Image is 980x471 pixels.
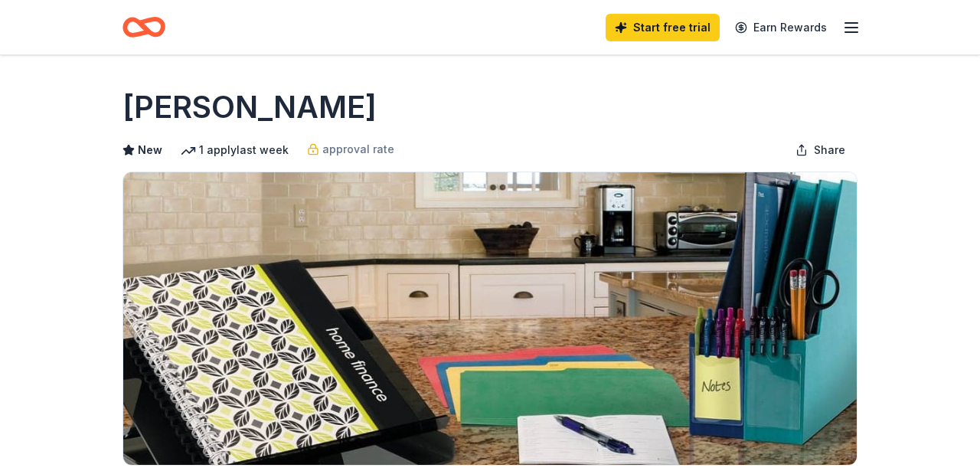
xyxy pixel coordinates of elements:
div: 1 apply last week [181,141,289,159]
img: Image for Mead [123,172,857,465]
a: Start free trial [606,14,720,41]
h1: [PERSON_NAME] [122,86,377,129]
button: Share [783,135,857,165]
a: approval rate [307,140,394,159]
span: approval rate [322,140,394,159]
a: Earn Rewards [726,14,836,41]
a: Home [122,9,165,45]
span: Share [814,141,845,159]
span: New [138,141,162,159]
